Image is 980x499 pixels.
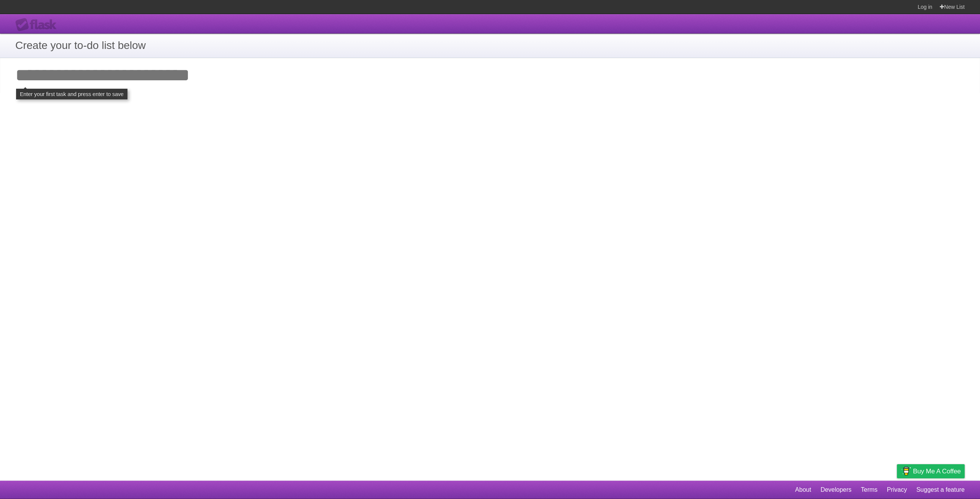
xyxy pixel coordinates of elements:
span: Buy me a coffee [913,465,961,478]
a: About [795,483,811,497]
h1: Create your to-do list below [15,37,965,54]
a: Terms [861,483,878,497]
a: Privacy [887,483,907,497]
img: Buy me a coffee [901,465,911,478]
a: Buy me a coffee [897,464,965,478]
a: Developers [820,483,851,497]
div: Flask [15,18,61,32]
a: Suggest a feature [916,483,965,497]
